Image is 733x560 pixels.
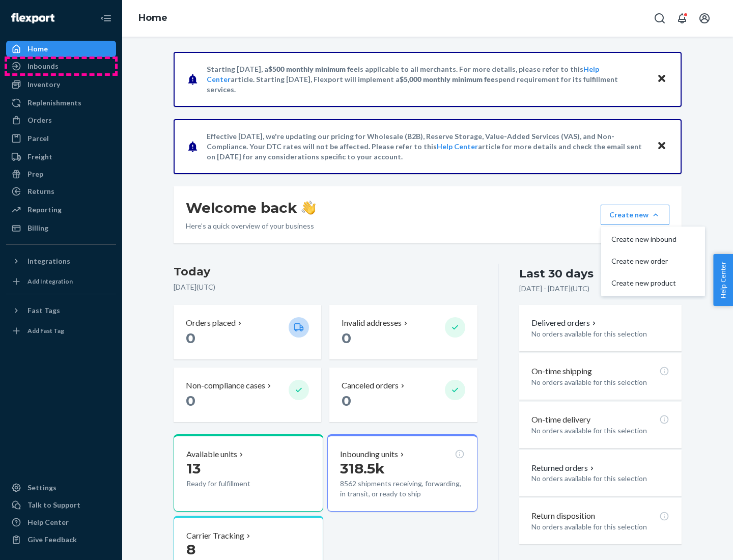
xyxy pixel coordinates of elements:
[327,434,477,512] button: Inbounding units318.5k8562 shipments receiving, forwarding, in transit, or ready to ship
[96,8,116,29] button: Close Navigation
[329,305,477,359] button: Invalid addresses 0
[603,229,703,250] button: Create new inbound
[27,305,60,316] div: Fast Tags
[186,392,195,409] span: 0
[27,61,59,71] div: Inbounds
[519,266,594,282] div: Last 30 days
[531,510,595,522] p: Return disposition
[6,166,116,182] a: Prep
[27,223,48,233] div: Billing
[6,273,116,290] a: Add Integration
[6,220,116,236] a: Billing
[329,368,477,422] button: Canceled orders 0
[27,500,80,510] div: Talk to Support
[186,449,237,460] p: Available units
[603,272,703,294] button: Create new product
[6,41,116,57] a: Home
[531,414,590,426] p: On-time delivery
[27,326,64,335] div: Add Fast Tag
[186,530,244,542] p: Carrier Tracking
[6,202,116,218] a: Reporting
[27,169,43,179] div: Prep
[531,426,669,436] p: No orders available for this selection
[340,479,464,499] p: 8562 shipments receiving, forwarding, in transit, or ready to ship
[655,139,668,154] button: Close
[342,380,399,391] p: Canceled orders
[27,483,57,493] div: Settings
[186,380,265,391] p: Non-compliance cases
[531,473,669,484] p: No orders available for this selection
[611,236,676,243] span: Create new inbound
[6,130,116,147] a: Parcel
[27,205,62,215] div: Reporting
[301,201,316,215] img: hand-wave emoji
[186,199,316,217] h1: Welcome back
[6,514,116,530] a: Help Center
[672,8,692,29] button: Open notifications
[11,13,54,23] img: Flexport logo
[186,460,201,477] span: 13
[27,79,60,90] div: Inventory
[186,317,236,329] p: Orders placed
[207,64,647,95] p: Starting [DATE], a is applicable to all merchants. For more details, please refer to this article...
[27,152,52,162] div: Freight
[531,522,669,532] p: No orders available for this selection
[186,541,195,558] span: 8
[186,329,195,347] span: 0
[174,264,477,280] h3: Today
[174,434,323,512] button: Available units13Ready for fulfillment
[174,282,477,292] p: [DATE] ( UTC )
[531,366,592,377] p: On-time shipping
[6,531,116,548] button: Give Feedback
[6,323,116,339] a: Add Fast Tag
[6,480,116,496] a: Settings
[27,133,49,144] div: Parcel
[342,392,351,409] span: 0
[611,279,676,287] span: Create new product
[713,254,733,306] button: Help Center
[531,462,596,474] button: Returned orders
[268,65,358,73] span: $500 monthly minimum fee
[6,302,116,319] button: Fast Tags
[6,76,116,93] a: Inventory
[186,479,280,489] p: Ready for fulfillment
[27,115,52,125] div: Orders
[519,284,589,294] p: [DATE] - [DATE] ( UTC )
[437,142,478,151] a: Help Center
[6,149,116,165] a: Freight
[655,72,668,87] button: Close
[531,377,669,387] p: No orders available for this selection
[130,4,176,33] ol: breadcrumbs
[27,535,77,545] div: Give Feedback
[174,305,321,359] button: Orders placed 0
[601,205,669,225] button: Create newCreate new inboundCreate new orderCreate new product
[186,221,316,231] p: Here’s a quick overview of your business
[531,317,598,329] button: Delivered orders
[6,95,116,111] a: Replenishments
[531,329,669,339] p: No orders available for this selection
[27,186,54,197] div: Returns
[6,183,116,200] a: Returns
[611,258,676,265] span: Create new order
[174,368,321,422] button: Non-compliance cases 0
[6,58,116,74] a: Inbounds
[6,497,116,513] a: Talk to Support
[138,12,167,23] a: Home
[340,449,398,460] p: Inbounding units
[27,256,70,266] div: Integrations
[342,317,402,329] p: Invalid addresses
[694,8,715,29] button: Open account menu
[27,44,48,54] div: Home
[27,98,81,108] div: Replenishments
[603,250,703,272] button: Create new order
[6,112,116,128] a: Orders
[6,253,116,269] button: Integrations
[650,8,670,29] button: Open Search Box
[340,460,385,477] span: 318.5k
[207,131,647,162] p: Effective [DATE], we're updating our pricing for Wholesale (B2B), Reserve Storage, Value-Added Se...
[27,517,69,527] div: Help Center
[27,277,73,286] div: Add Integration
